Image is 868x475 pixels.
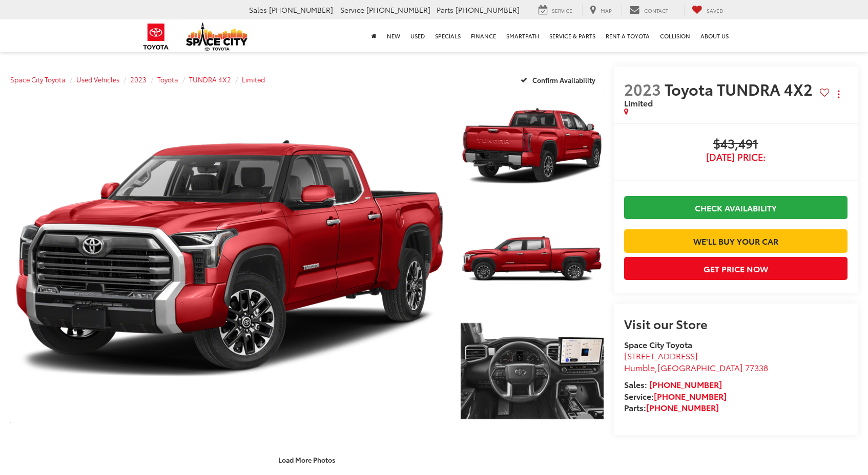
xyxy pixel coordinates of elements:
span: 77338 [745,361,768,373]
span: [GEOGRAPHIC_DATA] [657,361,743,373]
img: 2023 Toyota TUNDRA 4X2 Limited [6,91,453,426]
span: Service [340,5,364,15]
button: Actions [830,85,848,103]
button: Get Price Now [624,257,848,280]
a: Expand Photo 2 [461,205,604,312]
span: Limited [624,97,653,109]
span: , [624,361,768,373]
span: dropdown dots [838,90,839,98]
span: Sales: [624,378,647,390]
span: $43,491 [624,137,848,152]
span: 2023 [624,78,661,100]
img: 2023 Toyota TUNDRA 4X2 Limited [459,204,605,313]
a: Limited [242,75,265,84]
a: Space City Toyota [10,75,66,84]
a: Toyota [157,75,178,84]
a: Service [531,5,580,16]
span: Sales [249,5,267,15]
a: Check Availability [624,196,848,219]
span: [PHONE_NUMBER] [456,5,520,15]
a: Service & Parts [544,19,601,52]
img: Space City Toyota [186,23,247,51]
a: Used Vehicles [76,75,119,84]
span: Contact [644,7,668,14]
a: [PHONE_NUMBER] [649,378,722,390]
a: Collision [655,19,695,52]
a: Expand Photo 1 [461,92,604,199]
a: [PHONE_NUMBER] [654,390,727,402]
span: Humble [624,361,655,373]
h2: Visit our Store [624,317,848,330]
a: We'll Buy Your Car [624,229,848,252]
a: Contact [622,5,676,16]
a: SmartPath [501,19,544,52]
img: Toyota [137,20,175,53]
a: About Us [695,19,734,52]
a: Specials [430,19,466,52]
a: Rent a Toyota [601,19,655,52]
a: TUNDRA 4X2 [189,75,231,84]
a: Expand Photo 3 [461,317,604,424]
img: 2023 Toyota TUNDRA 4X2 Limited [459,316,605,425]
a: New [382,19,405,52]
button: Load More Photos [271,450,342,468]
a: Expand Photo 0 [10,92,449,424]
span: Parts [437,5,453,15]
span: Toyota TUNDRA 4X2 [665,78,816,100]
a: Finance [466,19,501,52]
strong: Parts: [624,401,719,413]
span: Saved [707,7,724,14]
a: My Saved Vehicles [684,5,731,16]
span: [PHONE_NUMBER] [269,5,333,15]
strong: Service: [624,390,727,402]
a: [PHONE_NUMBER] [646,401,719,413]
a: Used [405,19,430,52]
a: [STREET_ADDRESS] Humble,[GEOGRAPHIC_DATA] 77338 [624,350,768,373]
a: Home [366,19,382,52]
button: Confirm Availability [515,71,604,89]
a: Map [582,5,619,16]
span: Map [601,7,612,14]
img: 2023 Toyota TUNDRA 4X2 Limited [459,91,605,200]
span: [DATE] Price: [624,152,848,162]
a: 2023 [130,75,147,84]
span: Service [552,7,572,14]
span: [PHONE_NUMBER] [366,5,430,15]
span: [STREET_ADDRESS] [624,350,698,361]
span: Confirm Availability [532,75,595,84]
strong: Space City Toyota [624,338,692,350]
